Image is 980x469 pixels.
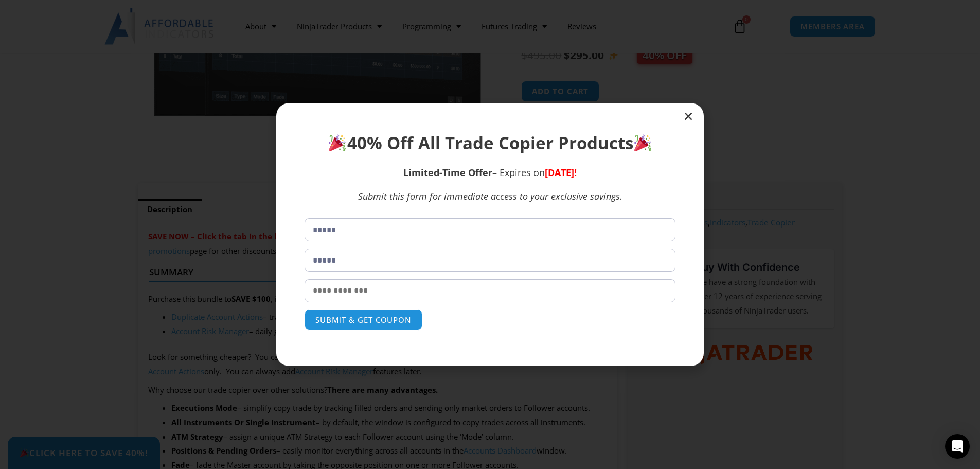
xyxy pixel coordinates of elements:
[634,134,651,151] img: 🎉
[305,309,422,331] button: SUBMIT & GET COUPON
[683,111,693,121] a: Close
[329,134,346,151] img: 🎉
[545,166,577,179] span: [DATE]!
[305,166,675,180] p: – Expires on
[403,166,492,179] strong: Limited-Time Offer
[305,131,675,155] h1: 40% Off All Trade Copier Products
[358,190,622,202] em: Submit this form for immediate access to your exclusive savings.
[945,434,970,459] div: Open Intercom Messenger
